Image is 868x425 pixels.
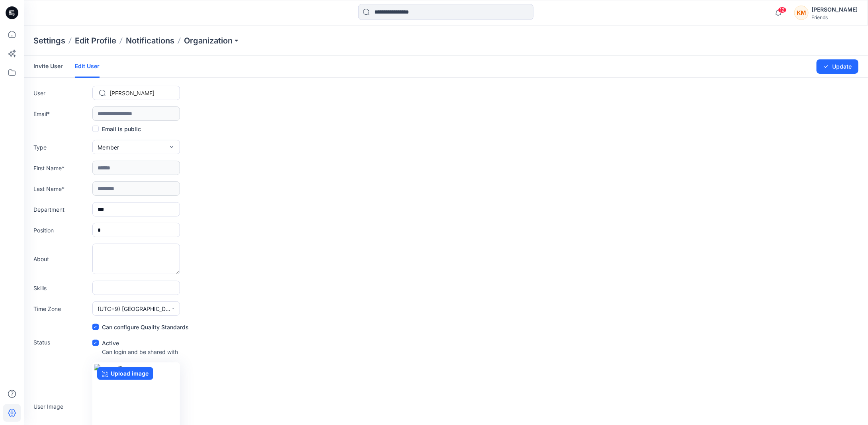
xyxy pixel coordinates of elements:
div: Active [92,338,178,348]
button: (UTC+9) [GEOGRAPHIC_DATA] ([GEOGRAPHIC_DATA]) [92,301,180,316]
label: Email [33,110,89,118]
span: Member [98,143,119,152]
a: Notifications [126,35,174,46]
span: 12 [778,7,787,13]
label: Time Zone [33,305,89,313]
label: Position [33,226,89,234]
label: About [33,255,89,263]
label: Can configure Quality Standards [92,322,189,332]
label: User [33,89,89,97]
label: Email is public [92,124,141,134]
label: User Image [33,402,89,411]
label: Active [92,338,119,348]
label: Type [33,143,89,152]
label: Upload image [97,367,153,380]
a: Edit Profile [75,35,116,46]
button: Update [817,59,858,74]
button: Member [92,140,180,154]
label: First Name [33,164,89,172]
label: Department [33,205,89,214]
label: Skills [33,284,89,292]
div: [PERSON_NAME] [812,5,858,14]
a: Invite User [33,56,63,77]
a: Edit User [75,56,100,78]
span: (UTC+9) [GEOGRAPHIC_DATA] ([GEOGRAPHIC_DATA]) [98,305,172,313]
p: Can login and be shared with [102,348,178,356]
label: Status [33,338,89,346]
div: Friends [812,14,858,20]
p: Settings [33,35,65,46]
div: KM [794,6,809,20]
label: Last Name [33,185,89,193]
